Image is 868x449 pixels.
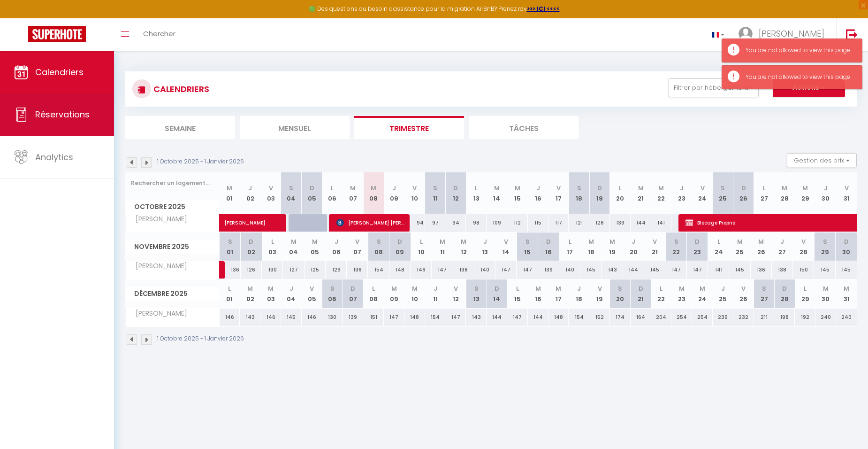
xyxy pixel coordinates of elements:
[411,261,432,279] div: 146
[795,172,815,214] th: 29
[127,261,190,271] span: [PERSON_NAME]
[762,284,766,293] abbr: S
[651,309,672,326] div: 204
[671,309,692,326] div: 254
[741,284,746,293] abbr: V
[700,184,705,193] abbr: V
[35,66,84,78] span: Calendriers
[708,261,729,279] div: 141
[354,116,464,139] li: Trimestre
[665,261,686,279] div: 147
[731,18,836,51] a: ... [PERSON_NAME]
[425,279,446,308] th: 11
[260,279,281,308] th: 03
[802,184,808,193] abbr: M
[844,237,849,246] abbr: D
[249,237,253,246] abbr: D
[469,116,579,139] li: Tâches
[404,309,425,326] div: 148
[28,26,86,42] img: Super Booking
[411,232,432,261] th: 10
[377,237,381,246] abbr: S
[815,279,836,308] th: 30
[363,309,384,326] div: 151
[516,284,519,293] abbr: L
[495,284,499,293] abbr: D
[602,232,623,261] th: 19
[240,309,260,326] div: 143
[35,108,90,120] span: Réservations
[326,261,347,279] div: 129
[330,284,335,293] abbr: S
[653,237,657,246] abbr: V
[322,172,343,214] th: 06
[658,184,664,193] abbr: M
[228,237,232,246] abbr: S
[687,261,708,279] div: 147
[507,279,528,308] th: 15
[589,172,610,214] th: 19
[739,27,753,41] img: ...
[569,237,571,246] abbr: L
[801,237,806,246] abbr: V
[384,309,404,326] div: 147
[248,184,252,193] abbr: J
[610,214,631,232] div: 139
[651,214,672,232] div: 141
[131,175,214,192] input: Rechercher un logement...
[713,279,733,308] th: 25
[700,284,705,293] abbr: M
[660,284,662,293] abbr: L
[695,237,700,246] abbr: D
[623,261,644,279] div: 144
[525,237,530,246] abbr: S
[589,309,610,326] div: 152
[269,184,273,193] abbr: V
[548,172,569,214] th: 17
[262,261,283,279] div: 130
[289,284,293,293] abbr: J
[618,284,622,293] abbr: S
[721,184,725,193] abbr: S
[763,184,766,193] abbr: L
[692,279,713,308] th: 24
[347,261,368,279] div: 136
[507,309,528,326] div: 147
[434,284,437,293] abbr: J
[708,232,729,261] th: 24
[597,184,602,193] abbr: D
[453,261,474,279] div: 138
[283,232,304,261] th: 04
[425,309,446,326] div: 154
[610,309,631,326] div: 174
[487,279,507,308] th: 14
[609,237,615,246] abbr: M
[824,184,828,193] abbr: J
[305,232,326,261] th: 05
[368,232,389,261] th: 08
[577,184,581,193] abbr: S
[679,284,685,293] abbr: M
[224,209,289,227] span: [PERSON_NAME]
[619,184,622,193] abbr: L
[569,172,589,214] th: 18
[729,232,750,261] th: 25
[271,237,274,246] abbr: L
[680,184,684,193] abbr: J
[836,261,857,279] div: 145
[692,172,713,214] th: 24
[363,172,384,214] th: 08
[546,237,551,246] abbr: D
[548,214,569,232] div: 117
[445,309,466,326] div: 147
[759,28,824,39] span: [PERSON_NAME]
[846,29,858,40] img: logout
[228,284,231,293] abbr: L
[453,232,474,261] th: 12
[638,184,644,193] abbr: M
[721,284,725,293] abbr: J
[157,157,244,166] p: 1 Octobre 2025 - 1 Janvier 2026
[487,172,507,214] th: 14
[347,232,368,261] th: 07
[538,261,559,279] div: 139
